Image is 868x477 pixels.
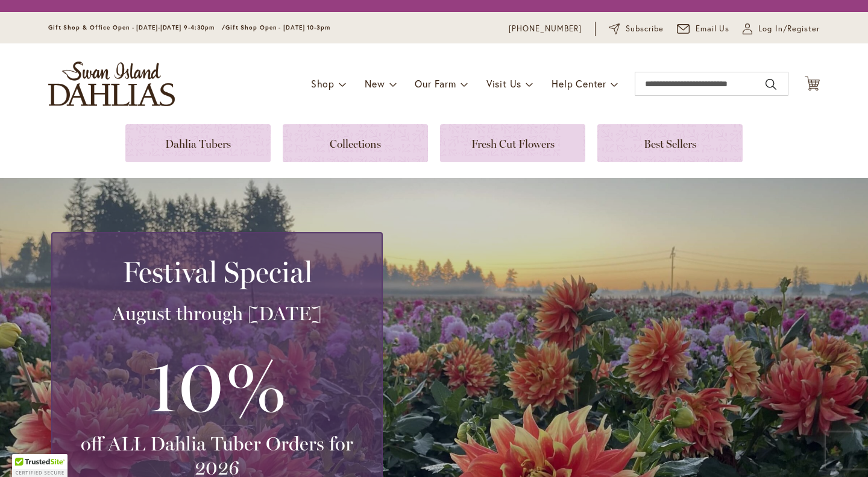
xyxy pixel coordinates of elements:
h2: Festival Special [67,255,367,289]
a: Subscribe [609,23,664,35]
button: Search [766,75,776,94]
span: Log In/Register [758,23,820,35]
a: Log In/Register [743,23,820,35]
a: Email Us [677,23,730,35]
span: Shop [311,77,335,90]
span: New [365,77,385,90]
a: store logo [48,62,175,106]
span: Subscribe [626,23,664,35]
span: Help Center [552,77,606,90]
h3: August through [DATE] [67,302,367,326]
a: [PHONE_NUMBER] [509,23,582,35]
span: Email Us [696,23,730,35]
span: Gift Shop Open - [DATE] 10-3pm [225,24,330,31]
h3: 10% [67,338,367,432]
span: Gift Shop & Office Open - [DATE]-[DATE] 9-4:30pm / [48,24,225,31]
span: Our Farm [415,77,456,90]
div: TrustedSite Certified [12,454,68,477]
span: Visit Us [486,77,521,90]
